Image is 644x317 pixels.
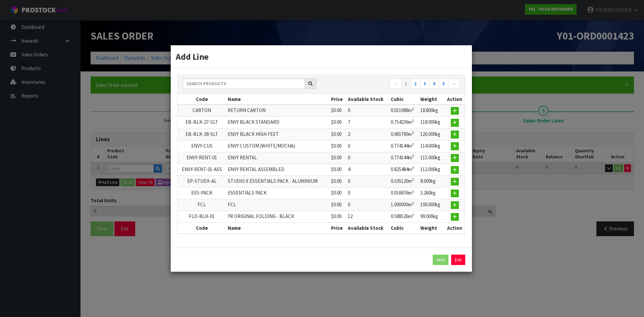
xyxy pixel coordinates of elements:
td: ENVY BLACK STANDARD [226,117,329,128]
sup: 3 [412,107,414,111]
th: Price [329,223,346,233]
th: Available Stock [346,223,389,233]
td: 112.000kg [419,164,445,175]
td: $0.00 [329,199,346,211]
td: $0.00 [329,211,346,223]
td: 3.260kg [419,188,445,199]
a: 3 [420,78,430,89]
button: Save [433,255,448,265]
a: ← [390,78,401,89]
td: FCL [226,199,329,211]
sup: 3 [412,154,414,158]
td: ENVY RENTAL [226,152,329,164]
a: → [448,78,460,89]
th: Code [178,223,226,233]
td: $0.00 [329,117,346,128]
sup: 3 [412,142,414,147]
th: Price [329,94,346,105]
td: CARTON [178,105,226,117]
th: Weight [419,223,445,233]
sup: 3 [412,165,414,170]
td: 0 [346,188,389,199]
td: STUDIO X ESSENTIALS PACK - ALUMINIUM [226,176,329,188]
sup: 3 [412,177,414,182]
th: Weight [419,94,445,105]
sup: 3 [412,213,414,217]
td: 0.965790m [389,128,418,140]
td: EB-BLK-38-SLT [178,128,226,140]
td: 100.000kg [419,199,445,211]
td: 114.000kg [419,140,445,152]
td: 0.825484m [389,164,418,175]
th: Action [444,94,465,105]
td: FLD-BLK-01 [178,211,226,223]
a: 2 [411,78,420,89]
sup: 3 [412,189,414,194]
td: ENVY BLACK HIGH FEET [226,128,329,140]
th: Cubic [389,94,418,105]
td: ESS-PACK [178,188,226,199]
td: 8.000kg [419,176,445,188]
td: 0.011088m [389,105,418,117]
th: Name [226,94,329,105]
td: ENVY-CUS [178,140,226,152]
th: Code [178,94,226,105]
td: $0.00 [329,128,346,140]
td: 1.000000m [389,199,418,211]
th: Available Stock [346,94,389,105]
td: 0 [346,105,389,117]
td: FCL [178,199,226,211]
td: YR ORIGINAL FOLDING - BLACK [226,211,329,223]
td: $0.00 [329,152,346,164]
td: 118.000kg [419,117,445,128]
td: 7 [346,117,389,128]
td: 115.000kg [419,152,445,164]
td: ESSENTIALS PACK [226,188,329,199]
td: 0 [346,140,389,152]
td: $0.00 [329,105,346,117]
td: 99.000kg [419,211,445,223]
td: 0.774144m [389,152,418,164]
td: 0 [346,176,389,188]
td: ENVY-RENT-01-ASS [178,164,226,175]
sup: 3 [412,118,414,123]
td: ENVY RENTAL ASSEMBLED [226,164,329,175]
td: 0.754236m [389,117,418,128]
sup: 3 [412,201,414,206]
td: 12 [346,211,389,223]
nav: Page navigation [326,78,460,90]
sup: 3 [412,130,414,135]
input: Search products [183,78,305,89]
td: ENVY CUSTOM (WHITE/MOCHA) [226,140,329,152]
td: 120.000kg [419,128,445,140]
td: 0.016876m [389,188,418,199]
td: 0 [346,199,389,211]
td: $0.00 [329,140,346,152]
a: Exit [451,255,465,265]
td: EP-STUDX-AL [178,176,226,188]
td: RETURN CARTON [226,105,329,117]
td: $0.00 [329,164,346,175]
td: $0.00 [329,188,346,199]
td: 4 [346,164,389,175]
a: 5 [439,78,448,89]
td: EB-BLK-27-SLT [178,117,226,128]
a: 1 [401,78,411,89]
td: ENVY-RENT-01 [178,152,226,164]
td: $0.00 [329,176,346,188]
th: Name [226,223,329,233]
td: 0.774144m [389,140,418,152]
h3: Add Line [176,50,467,63]
td: 0.588526m [389,211,418,223]
td: 0.105120m [389,176,418,188]
td: 18.800kg [419,105,445,117]
td: 0 [346,152,389,164]
th: Action [444,223,465,233]
th: Cubic [389,223,418,233]
a: 4 [429,78,439,89]
td: 2 [346,128,389,140]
